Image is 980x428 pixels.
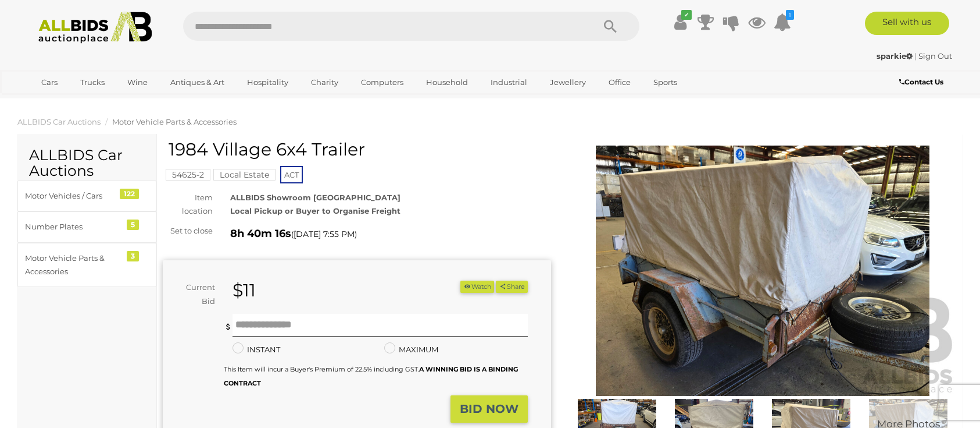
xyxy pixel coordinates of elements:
div: Number Plates [25,220,121,234]
strong: 8h 40m 16s [230,227,291,240]
a: Household [419,73,475,92]
img: 1984 Village 6x4 Trailer [568,146,957,397]
a: Charity [303,73,346,92]
mark: Local Estate [213,169,276,181]
div: Set to close [154,224,221,238]
i: ✔ [681,10,692,20]
label: MAXIMUM [384,343,438,356]
a: 1 [774,12,791,33]
a: sparkie [877,51,914,61]
button: Search [581,12,639,41]
a: Cars [34,73,65,92]
li: Watch this item [460,281,494,293]
a: Local Estate [213,170,276,179]
div: Current Bid [163,281,224,308]
a: Motor Vehicles / Cars 122 [17,181,156,211]
a: ✔ [671,12,689,33]
button: BID NOW [450,395,528,423]
div: Motor Vehicles / Cars [25,189,121,203]
a: Hospitality [239,73,296,92]
strong: BID NOW [460,402,518,416]
a: [GEOGRAPHIC_DATA] [34,92,131,111]
a: Antiques & Art [163,73,232,92]
a: 54625-2 [166,170,210,179]
a: Wine [120,73,155,92]
span: ( ) [291,229,357,239]
strong: ALLBIDS Showroom [GEOGRAPHIC_DATA] [230,193,400,202]
a: Industrial [483,73,535,92]
button: Watch [460,281,494,293]
a: Motor Vehicle Parts & Accessories 3 [17,243,156,288]
b: A WINNING BID IS A BINDING CONTRACT [224,365,518,387]
div: Item location [154,191,221,218]
a: Jewellery [542,73,593,92]
label: INSTANT [233,343,280,356]
strong: sparkie [877,51,913,61]
img: Allbids.com.au [32,12,158,44]
div: 122 [120,189,139,199]
i: 1 [786,10,794,20]
strong: Local Pickup or Buyer to Organise Freight [230,206,400,215]
button: Share [496,281,528,293]
a: Trucks [73,73,112,92]
a: Sports [646,73,685,92]
a: Number Plates 5 [17,211,156,242]
span: ACT [280,166,303,183]
mark: 54625-2 [166,169,210,181]
div: 3 [127,251,139,261]
div: Motor Vehicle Parts & Accessories [25,252,121,279]
a: Computers [353,73,411,92]
div: 5 [127,220,139,230]
span: [DATE] 7:55 PM [294,229,355,239]
h1: 1984 Village 6x4 Trailer [169,140,548,159]
a: Office [601,73,638,92]
strong: $11 [233,280,256,301]
span: | [914,51,917,61]
a: Contact Us [899,76,946,89]
a: Sell with us [865,12,949,35]
b: Contact Us [899,77,943,86]
a: ALLBIDS Car Auctions [17,117,101,126]
h2: ALLBIDS Car Auctions [29,147,145,179]
a: Motor Vehicle Parts & Accessories [112,117,237,126]
a: Sign Out [918,51,952,61]
small: This Item will incur a Buyer's Premium of 22.5% including GST. [224,365,518,387]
